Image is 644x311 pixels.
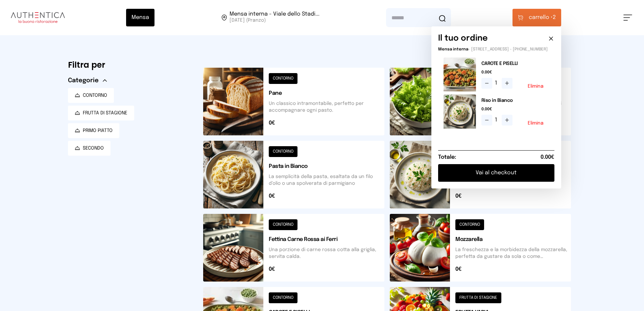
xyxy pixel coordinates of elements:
span: 0.00€ [541,153,554,161]
h2: CAROTE E PISELLI [481,60,549,67]
span: CONTORNO [83,92,107,99]
p: - [STREET_ADDRESS] - [PHONE_NUMBER] [438,47,554,52]
span: PRIMO PIATTO [83,127,113,134]
button: FRUTTA DI STAGIONE [68,106,134,120]
button: Elimina [528,121,544,126]
span: Mensa interna [438,47,468,51]
button: CONTORNO [68,88,114,103]
span: 0.00€ [481,70,549,75]
h2: Riso in Bianco [481,97,549,104]
button: PRIMO PIATTO [68,123,119,138]
span: Categorie [68,76,99,85]
span: 2 [529,14,556,22]
button: Elimina [528,84,544,89]
h6: Il tuo ordine [438,33,488,44]
span: [DATE] (Pranzo) [230,17,319,24]
span: Viale dello Stadio, 77, 05100 Terni TR, Italia [230,12,319,24]
span: SECONDO [83,145,104,152]
button: Mensa [126,9,154,26]
span: FRUTTA DI STAGIONE [83,110,127,116]
h6: Totale: [438,153,456,161]
button: Categorie [68,76,107,85]
h6: Filtra per [68,60,192,70]
span: 1 [495,116,499,124]
button: Vai al checkout [438,164,554,182]
img: media [444,58,476,92]
button: SECONDO [68,141,111,156]
span: 0.00€ [481,107,549,112]
img: logo.8f33a47.png [11,12,65,23]
button: carrello •2 [512,9,561,26]
span: 1 [495,79,499,87]
img: media [444,94,476,129]
span: carrello • [529,14,553,22]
